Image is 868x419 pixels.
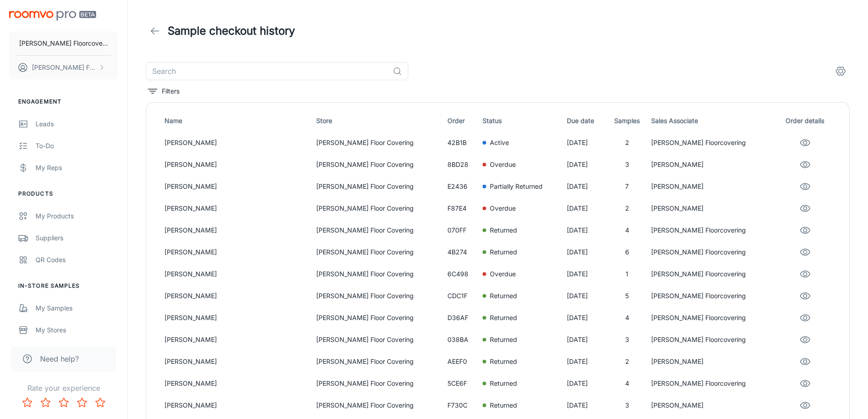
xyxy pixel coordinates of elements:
th: Samples [606,110,647,132]
p: 5CE6F [447,378,476,388]
p: [PERSON_NAME] [164,269,309,279]
p: [PERSON_NAME] Floor Covering [316,313,440,323]
p: [PERSON_NAME] [164,291,309,301]
button: Rate 3 star [55,393,73,412]
p: Active [490,138,509,148]
button: Rate 2 star [36,393,55,412]
p: Returned [490,313,517,323]
p: [PERSON_NAME] [164,335,309,345]
button: eye [796,374,814,393]
p: Returned [490,291,517,301]
p: [PERSON_NAME] [651,203,771,213]
p: 4 [610,313,644,323]
p: [DATE] [567,203,603,213]
p: [PERSON_NAME] Floor Covering [316,138,440,148]
p: 8BD28 [447,160,476,170]
p: F87E4 [447,203,476,213]
p: [DATE] [567,291,603,301]
th: Order [444,110,479,132]
button: eye [796,199,814,217]
div: QR Codes [36,255,118,265]
p: Returned [490,247,517,257]
p: [PERSON_NAME] Floor Covering [316,335,440,345]
p: [PERSON_NAME] Floor Covering [316,400,440,410]
p: [PERSON_NAME] Floorcovering [651,269,771,279]
p: [PERSON_NAME] [164,138,309,148]
div: To-do [36,141,118,151]
p: [PERSON_NAME] Floor Covering [316,181,440,191]
button: eye [796,243,814,261]
button: filter [146,84,182,98]
p: [PERSON_NAME] Floorcovering [651,225,771,235]
p: [PERSON_NAME] [651,357,771,367]
p: [DATE] [567,313,603,323]
button: eye [796,265,814,283]
p: Returned [490,357,517,367]
p: 3 [610,335,644,345]
p: 7 [610,181,644,191]
p: 4 [610,378,644,388]
p: [PERSON_NAME] [164,181,309,191]
div: Suppliers [36,233,118,243]
p: [PERSON_NAME] Floor Covering [316,203,440,213]
p: 6C498 [447,269,476,279]
p: [DATE] [567,181,603,191]
div: My Samples [36,303,118,313]
button: Rate 5 star [91,393,109,412]
button: Rate 4 star [73,393,91,412]
p: 4 [610,225,644,235]
p: 6 [610,247,644,257]
p: 038BA [447,335,476,345]
p: [PERSON_NAME] Floorcovering [651,291,771,301]
p: Returned [490,378,517,388]
p: [PERSON_NAME] Floorcovering [651,378,771,388]
p: 42B1B [447,138,476,148]
p: [PERSON_NAME] [651,160,771,170]
p: [DATE] [567,160,603,170]
button: eye [796,309,814,327]
p: [PERSON_NAME] Floorcovering [19,38,108,48]
p: Overdue [490,203,516,213]
p: [PERSON_NAME] [164,313,309,323]
p: [PERSON_NAME] Floorcovering [651,335,771,345]
h1: Sample checkout history [168,23,295,39]
button: Rate 1 star [18,393,36,412]
p: 2 [610,138,644,148]
p: 1 [610,269,644,279]
p: Returned [490,400,517,410]
p: [PERSON_NAME] Floor Covering [316,247,440,257]
div: Leads [36,119,118,129]
input: Search [146,62,389,80]
p: [DATE] [567,138,603,148]
th: Order details [776,110,842,132]
p: Filters [162,86,180,96]
button: eye [796,331,814,349]
p: [DATE] [567,400,603,410]
th: Due date [563,110,606,132]
div: My Reps [36,163,118,173]
p: Overdue [490,160,516,170]
button: eye [796,287,814,305]
p: [PERSON_NAME] [164,357,309,367]
p: 070FF [447,225,476,235]
p: 3 [610,400,644,410]
button: eye [796,134,814,152]
p: 4B274 [447,247,476,257]
p: Rate your experience [7,383,120,393]
button: eye [796,177,814,196]
p: AEEF0 [447,357,476,367]
p: E2436 [447,181,476,191]
button: eye [796,396,814,414]
button: columns [832,62,850,80]
button: [PERSON_NAME] Floorcovering [9,31,118,55]
p: D36AF [447,313,476,323]
p: [PERSON_NAME] Floorcovering [651,247,771,257]
p: F730C [447,400,476,410]
p: Returned [490,335,517,345]
th: Sales Associate [647,110,775,132]
p: [PERSON_NAME] Floorcovering [651,138,771,148]
p: [DATE] [567,269,603,279]
p: 2 [610,203,644,213]
p: [DATE] [567,335,603,345]
th: Name [154,110,313,132]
